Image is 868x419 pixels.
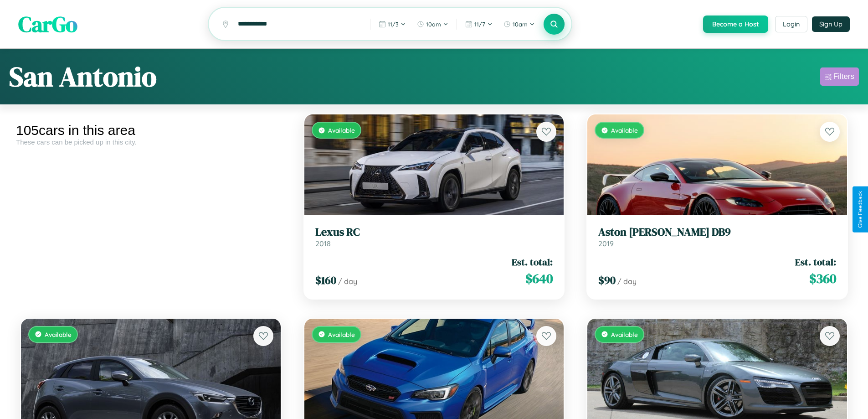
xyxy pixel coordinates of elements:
[388,21,399,28] span: 11 / 3
[617,277,637,286] span: / day
[598,226,836,248] a: Aston [PERSON_NAME] DB92019
[795,255,836,269] span: Est. total:
[338,277,357,286] span: / day
[598,273,616,288] span: $ 90
[45,331,72,338] span: Available
[16,123,286,138] div: 105 cars in this area
[703,16,768,33] button: Become a Host
[812,16,850,32] button: Sign Up
[598,239,614,248] span: 2019
[9,58,157,95] h1: San Antonio
[18,9,77,39] span: CarGo
[374,17,411,31] button: 11/3
[775,16,807,32] button: Login
[525,269,553,288] span: $ 640
[315,226,553,248] a: Lexus RC2018
[809,269,836,288] span: $ 360
[16,138,286,146] div: These cars can be picked up in this city.
[598,226,836,239] h3: Aston [PERSON_NAME] DB9
[412,17,453,31] button: 10am
[328,331,355,338] span: Available
[611,331,638,338] span: Available
[426,21,441,28] span: 10am
[461,17,497,31] button: 11/7
[315,239,331,248] span: 2018
[513,21,528,28] span: 10am
[611,126,638,134] span: Available
[820,67,859,86] button: Filters
[499,17,539,31] button: 10am
[315,226,553,239] h3: Lexus RC
[833,72,854,81] div: Filters
[328,126,355,134] span: Available
[315,273,336,288] span: $ 160
[474,21,485,28] span: 11 / 7
[857,191,863,228] div: Give Feedback
[512,255,553,269] span: Est. total:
